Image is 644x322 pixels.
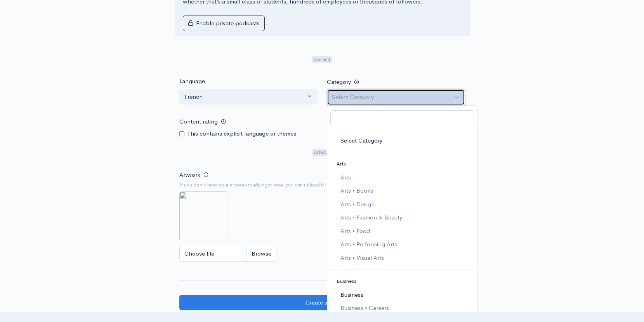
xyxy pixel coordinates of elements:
[179,181,465,189] small: If you don't have your artwork ready right now, you can upload it later.
[332,93,453,102] div: Select Category
[184,92,306,101] div: French
[337,278,356,284] span: Business
[340,200,374,209] span: Arts • Design
[340,304,389,313] span: Business • Careers
[179,295,465,311] input: Create show
[330,110,474,126] input: Search
[187,129,298,138] label: This contains explicit language or themes.
[340,227,370,236] span: Arts • Food
[179,171,200,179] label: Artwork
[179,77,205,86] label: Language
[312,56,332,63] span: Content
[340,240,397,249] span: Arts • Performing Arts
[340,291,363,299] span: Business
[340,136,382,145] span: Select Category
[179,89,318,105] button: French
[312,149,332,156] span: Artwork
[179,114,218,130] label: Content rating
[340,186,373,195] span: Arts • Books
[337,160,346,167] span: Arts
[183,16,265,31] button: Enable private podcasts
[327,89,465,105] button: Select Category
[340,213,402,222] span: Arts • Fashion & Beauty
[340,173,351,182] span: Arts
[327,78,351,87] label: Category
[340,254,384,263] span: Arts • Visual Arts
